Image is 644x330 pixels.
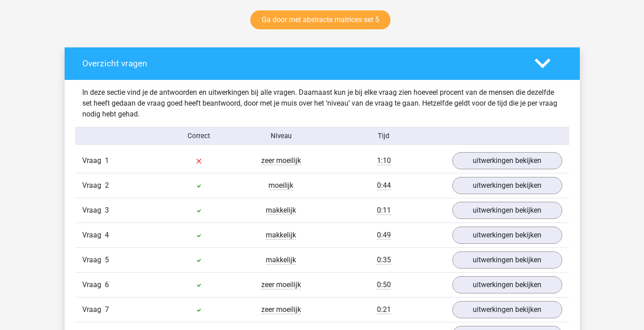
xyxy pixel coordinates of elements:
[452,152,562,169] a: uitwerkingen bekijken
[266,256,296,265] span: makkelijk
[82,180,105,191] span: Vraag
[261,280,301,289] span: zeer moeilijk
[240,131,322,141] div: Niveau
[158,131,240,141] div: Correct
[377,206,391,215] span: 0:11
[105,256,109,264] span: 5
[250,10,390,29] a: Ga door met abstracte matrices set 5
[82,205,105,216] span: Vraag
[377,305,391,314] span: 0:21
[105,305,109,314] span: 7
[82,155,105,166] span: Vraag
[75,87,569,120] div: In deze sectie vind je de antwoorden en uitwerkingen bij alle vragen. Daarnaast kun je bij elke v...
[377,231,391,240] span: 0:49
[377,156,391,165] span: 1:10
[105,231,109,239] span: 4
[452,276,562,293] a: uitwerkingen bekijken
[82,255,105,265] span: Vraag
[268,181,293,190] span: moeilijk
[105,156,109,165] span: 1
[452,227,562,244] a: uitwerkingen bekijken
[452,177,562,194] a: uitwerkingen bekijken
[377,181,391,190] span: 0:44
[105,280,109,289] span: 6
[266,206,296,215] span: makkelijk
[261,305,301,314] span: zeer moeilijk
[82,279,105,290] span: Vraag
[322,131,445,141] div: Tijd
[452,251,562,269] a: uitwerkingen bekijken
[82,58,521,69] h4: Overzicht vragen
[82,304,105,315] span: Vraag
[452,301,562,318] a: uitwerkingen bekijken
[105,206,109,214] span: 3
[377,256,391,265] span: 0:35
[266,231,296,240] span: makkelijk
[82,230,105,241] span: Vraag
[377,280,391,289] span: 0:50
[105,181,109,190] span: 2
[261,156,301,165] span: zeer moeilijk
[452,202,562,219] a: uitwerkingen bekijken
